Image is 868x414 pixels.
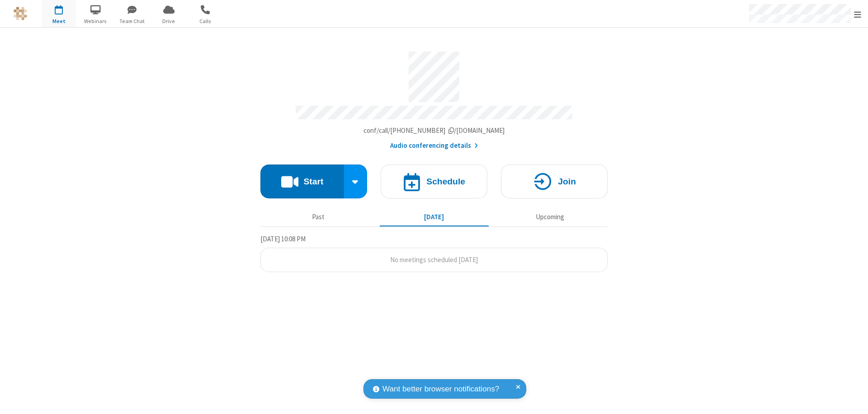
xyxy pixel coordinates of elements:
[264,208,373,226] button: Past
[344,165,368,198] div: Start conference options
[390,141,478,151] button: Audio conferencing details
[495,208,604,226] button: Upcoming
[558,177,576,186] h4: Join
[363,126,505,136] button: Copy my meeting room linkCopy my meeting room link
[380,208,489,226] button: [DATE]
[501,165,608,198] button: Join
[390,255,478,264] span: No meetings scheduled [DATE]
[382,383,499,395] span: Want better browser notifications?
[189,17,222,25] span: Calls
[115,17,149,25] span: Team Chat
[14,7,27,20] img: QA Selenium DO NOT DELETE OR CHANGE
[426,177,465,186] h4: Schedule
[260,165,344,198] button: Start
[303,177,323,186] h4: Start
[79,17,113,25] span: Webinars
[381,165,487,198] button: Schedule
[260,234,608,273] section: Today's Meetings
[363,126,505,135] span: Copy my meeting room link
[152,17,186,25] span: Drive
[260,235,306,243] span: [DATE] 10:08 PM
[260,45,608,151] section: Account details
[42,17,76,25] span: Meet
